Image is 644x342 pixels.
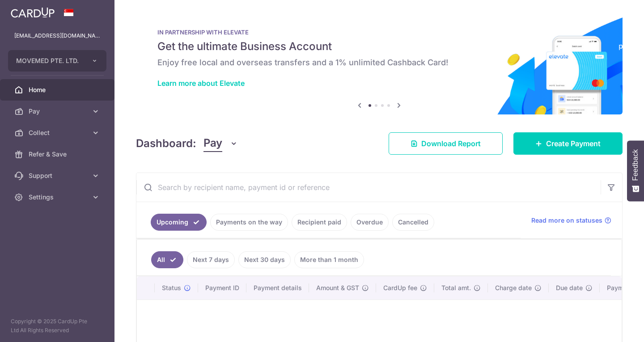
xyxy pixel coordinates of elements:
[546,138,601,149] span: Create Payment
[556,283,583,292] span: Due date
[136,173,601,202] input: Search by recipient name, payment id or reference
[136,135,196,152] h4: Dashboard:
[157,39,601,54] h5: Get the ultimate Business Account
[198,276,246,300] th: Payment ID
[16,56,82,65] span: MOVEMED PTE. LTD.
[151,214,207,231] a: Upcoming
[351,214,389,231] a: Overdue
[29,150,88,159] span: Refer & Save
[316,283,359,292] span: Amount & GST
[383,283,417,292] span: CardUp fee
[531,216,611,225] a: Read more on statuses
[11,7,55,18] img: CardUp
[29,85,88,94] span: Home
[157,79,245,88] a: Learn more about Elevate
[157,29,601,36] p: IN PARTNERSHIP WITH ELEVATE
[29,193,88,202] span: Settings
[203,135,222,152] span: Pay
[151,251,183,268] a: All
[246,276,309,300] th: Payment details
[294,251,364,268] a: More than 1 month
[495,283,532,292] span: Charge date
[238,251,291,268] a: Next 30 days
[8,50,106,72] button: MOVEMED PTE. LTD.
[627,140,644,201] button: Feedback - Show survey
[421,138,481,149] span: Download Report
[292,214,347,231] a: Recipient paid
[187,251,235,268] a: Next 7 days
[29,171,88,180] span: Support
[513,132,623,155] a: Create Payment
[162,283,181,292] span: Status
[531,216,602,225] span: Read more on statuses
[441,283,471,292] span: Total amt.
[210,214,288,231] a: Payments on the way
[392,214,434,231] a: Cancelled
[203,135,238,152] button: Pay
[29,107,88,116] span: Pay
[14,31,100,40] p: [EMAIL_ADDRESS][DOMAIN_NAME]
[136,14,623,114] img: Renovation banner
[631,149,640,181] span: Feedback
[157,57,601,68] h6: Enjoy free local and overseas transfers and a 1% unlimited Cashback Card!
[29,128,88,137] span: Collect
[389,132,503,155] a: Download Report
